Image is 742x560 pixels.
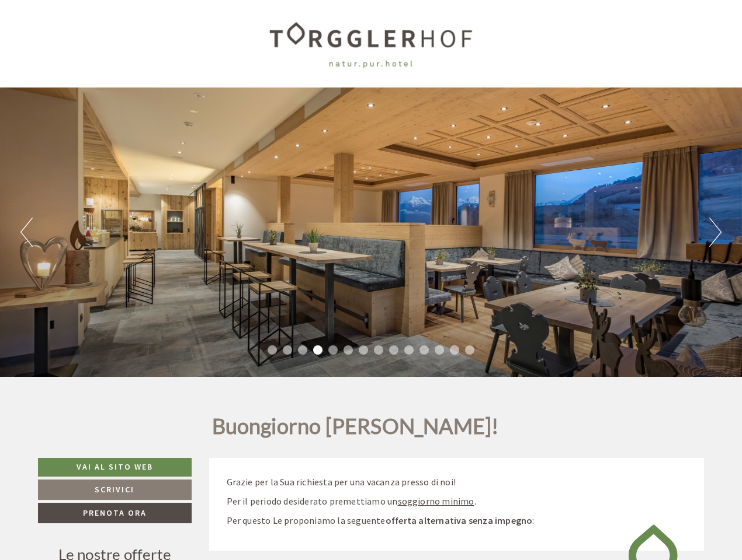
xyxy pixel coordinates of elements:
small: 05:56 [18,57,176,65]
div: Buon giorno, come possiamo aiutarla? [9,32,182,68]
button: Invia [401,307,460,328]
p: Per il periodo desiderato premettiamo un . [227,495,687,508]
a: Prenota ora [38,503,192,523]
u: soggiorno minimo [398,495,474,507]
p: Grazie per la Sua richiesta per una vacanza presso di noi! [227,475,687,489]
button: Previous [20,218,33,247]
div: [GEOGRAPHIC_DATA] [18,34,176,44]
a: Vai al sito web [38,458,192,477]
p: Per questo Le proponiamo la seguente : [227,514,687,527]
button: Next [709,218,722,247]
div: lunedì [207,9,253,29]
a: Scrivici [38,480,192,500]
strong: offerta alternativa senza impegno [386,514,533,526]
h1: Buongiorno [PERSON_NAME]! [212,415,499,444]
